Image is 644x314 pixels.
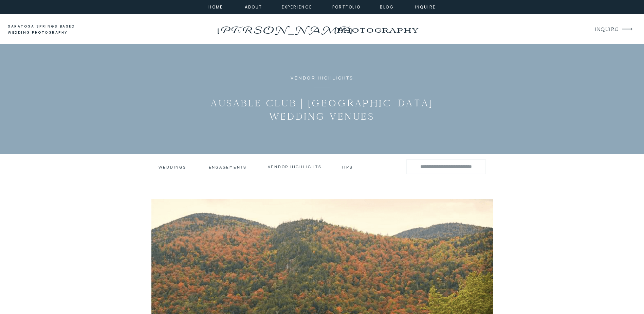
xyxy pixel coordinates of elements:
a: [PERSON_NAME] [215,22,353,33]
a: Vendor Highlights [291,76,353,81]
a: saratoga springs based wedding photography [8,23,88,36]
a: tips [342,165,354,168]
a: inquire [413,3,438,10]
a: Blog [375,3,399,10]
a: portfolio [332,3,361,10]
a: vendor highlights [268,164,322,169]
a: photography [323,20,431,39]
a: experience [282,3,309,10]
a: about [245,3,260,10]
a: Weddings [159,165,185,170]
a: engagements [209,165,249,170]
a: INQUIRE [595,25,618,34]
h1: Ausable Club | [GEOGRAPHIC_DATA] Wedding Venues [203,97,442,123]
a: home [207,3,225,10]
